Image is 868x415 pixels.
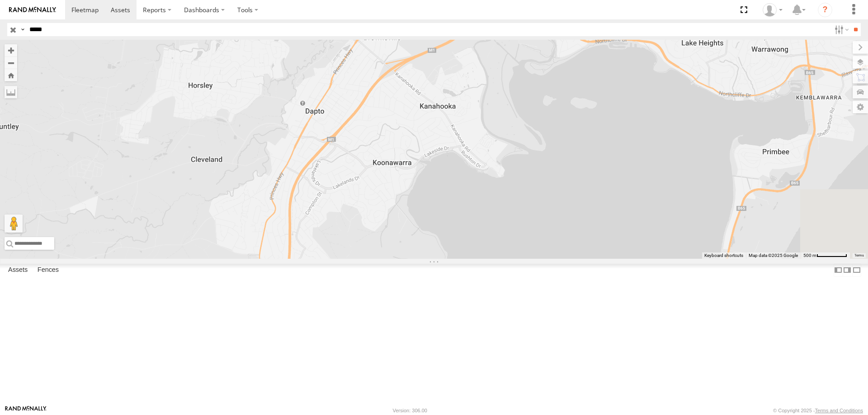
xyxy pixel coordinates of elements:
label: Fences [33,264,63,276]
button: Keyboard shortcuts [704,252,743,259]
a: Visit our Website [5,406,47,415]
label: Assets [4,264,32,276]
a: Terms (opens in new tab) [854,254,864,257]
div: Tye Clark [759,3,786,17]
label: Search Filter Options [831,23,850,36]
div: © Copyright 2025 - [773,408,863,413]
button: Zoom out [5,56,17,69]
div: Version: 306.00 [393,408,427,413]
button: Zoom in [5,44,17,56]
label: Hide Summary Table [852,264,861,277]
label: Dock Summary Table to the Left [834,264,843,277]
span: 500 m [803,253,816,258]
img: rand-logo.svg [9,7,56,13]
button: Map Scale: 500 m per 64 pixels [801,252,850,259]
label: Search Query [19,23,26,36]
button: Zoom Home [5,69,17,81]
label: Measure [5,86,17,98]
label: Dock Summary Table to the Right [843,264,852,277]
a: Terms and Conditions [815,408,863,413]
i: ? [818,3,832,17]
label: Map Settings [853,101,868,113]
span: Map data ©2025 Google [749,253,798,258]
button: Drag Pegman onto the map to open Street View [5,214,23,233]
